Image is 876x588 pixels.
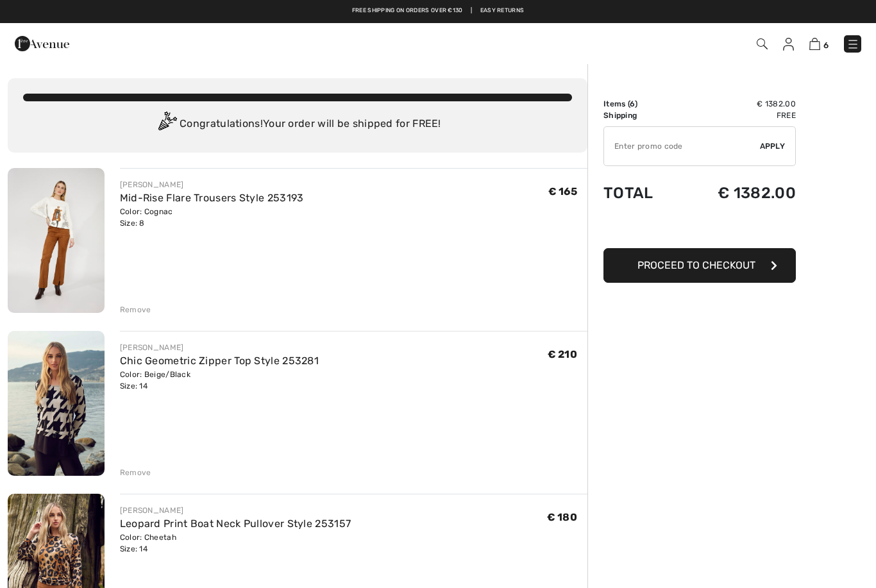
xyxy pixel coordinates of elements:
td: Items ( ) [603,98,678,110]
td: Total [603,171,678,215]
span: Proceed to Checkout [637,259,755,271]
input: Promo code [604,127,760,165]
img: My Info [783,38,794,51]
a: 6 [809,36,829,51]
td: Shipping [603,110,678,121]
a: 1ère Avenue [15,37,69,49]
td: € 1382.00 [678,171,796,215]
div: Color: Beige/Black Size: 14 [120,369,319,392]
span: Apply [760,140,786,152]
img: Search [757,38,768,49]
div: Remove [120,304,151,315]
img: 1ère Avenue [15,31,69,56]
button: Proceed to Checkout [603,248,796,283]
div: [PERSON_NAME] [120,505,351,516]
span: | [471,6,472,15]
img: Mid-Rise Flare Trousers Style 253193 [8,168,105,313]
a: Mid-Rise Flare Trousers Style 253193 [120,192,304,204]
span: € 165 [548,185,578,197]
img: Chic Geometric Zipper Top Style 253281 [8,331,105,476]
iframe: PayPal [603,215,796,244]
img: Menu [847,38,859,51]
div: Congratulations! Your order will be shipped for FREE! [23,112,572,137]
a: Leopard Print Boat Neck Pullover Style 253157 [120,517,351,530]
div: [PERSON_NAME] [120,342,319,353]
img: Shopping Bag [809,38,820,50]
div: Color: Cognac Size: 8 [120,206,304,229]
div: Color: Cheetah Size: 14 [120,532,351,555]
span: 6 [823,40,829,50]
a: Free shipping on orders over €130 [352,6,463,15]
td: € 1382.00 [678,98,796,110]
a: Chic Geometric Zipper Top Style 253281 [120,355,319,367]
div: Remove [120,467,151,478]
div: [PERSON_NAME] [120,179,304,190]
span: € 210 [548,348,578,360]
span: € 180 [547,511,578,523]
span: 6 [630,99,635,108]
td: Free [678,110,796,121]
a: Easy Returns [480,6,525,15]
img: Congratulation2.svg [154,112,180,137]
